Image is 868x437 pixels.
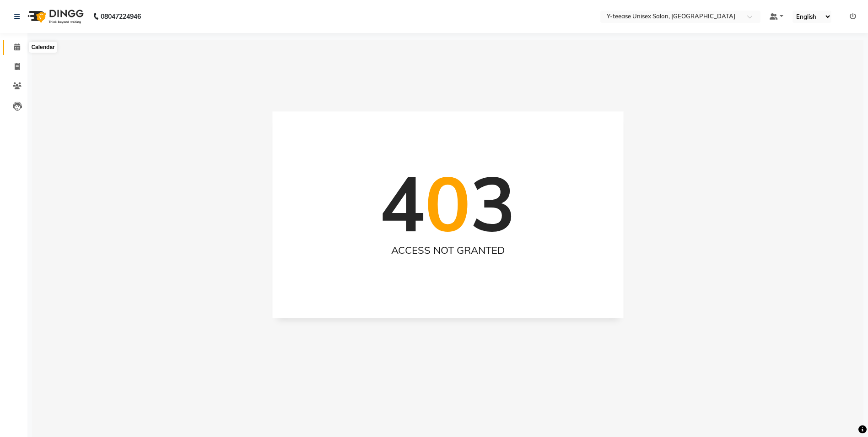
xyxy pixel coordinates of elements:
[101,4,141,29] b: 08047224946
[380,158,516,248] h1: 4 3
[425,155,470,250] span: 0
[29,42,57,53] div: Calendar
[291,244,605,256] h2: ACCESS NOT GRANTED
[23,4,86,29] img: logo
